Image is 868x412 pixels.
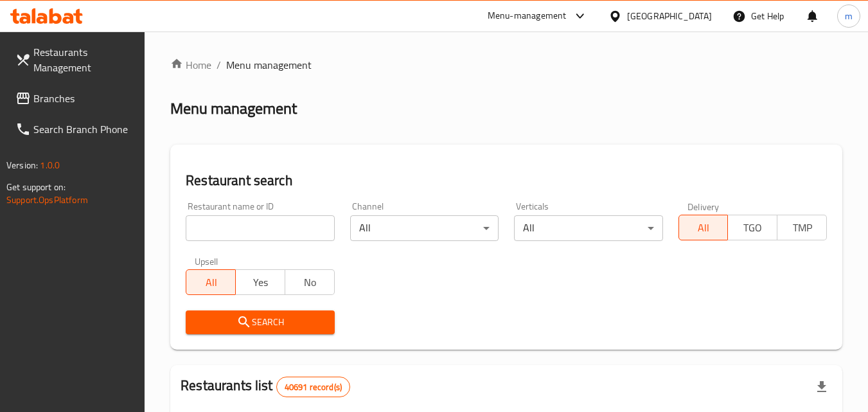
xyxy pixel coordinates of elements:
span: TMP [783,219,822,237]
button: All [678,215,729,240]
span: All [684,219,723,237]
h2: Menu management [170,98,297,119]
div: Menu-management [488,8,567,24]
span: Search Branch Phone [33,121,135,137]
div: All [350,215,499,241]
button: No [285,269,335,295]
span: Search [196,314,324,330]
span: Restaurants Management [33,44,135,75]
span: No [290,273,330,292]
div: Total records count [276,377,350,397]
button: TGO [727,215,777,240]
span: 1.0.0 [40,157,60,174]
span: Branches [33,91,135,106]
button: Yes [235,269,285,295]
input: Search for restaurant name or ID.. [186,215,334,241]
button: Search [186,310,334,334]
label: Delivery [687,202,720,211]
a: Home [170,57,211,73]
nav: breadcrumb [170,57,842,73]
button: All [186,269,236,295]
div: All [514,215,662,241]
div: Export file [806,372,837,402]
li: / [217,57,221,73]
span: Version: [6,157,38,174]
span: Menu management [226,57,312,73]
a: Branches [5,83,145,114]
span: All [191,273,231,292]
div: [GEOGRAPHIC_DATA] [627,9,712,23]
h2: Restaurant search [186,171,827,190]
span: m [845,9,853,23]
span: Yes [241,273,280,292]
label: Upsell [195,256,218,265]
span: 40691 record(s) [277,381,350,393]
button: TMP [777,215,827,240]
span: Get support on: [6,179,66,195]
h2: Restaurants list [181,376,350,397]
a: Restaurants Management [5,37,145,83]
span: TGO [733,219,772,237]
a: Search Branch Phone [5,114,145,145]
a: Support.OpsPlatform [6,192,88,208]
